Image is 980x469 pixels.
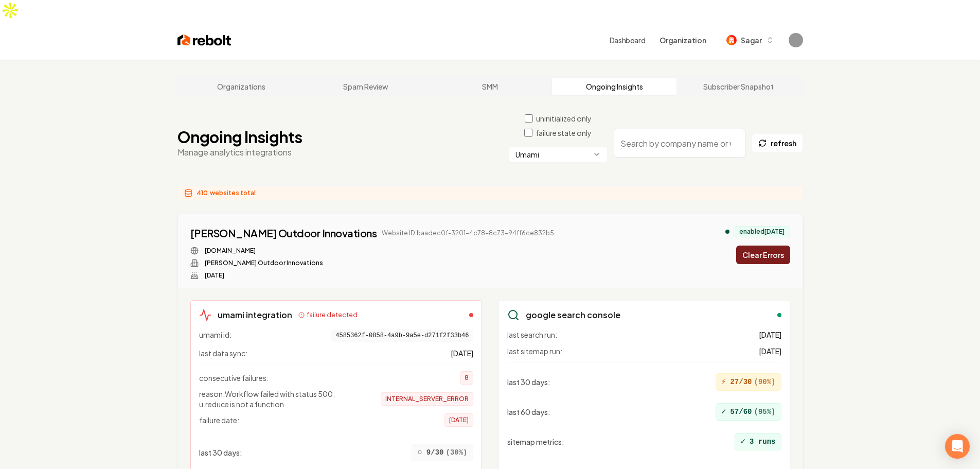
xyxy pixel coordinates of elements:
[331,329,473,342] span: 4585362f-0858-4a9b-9a5e-d271f2f33b46
[789,33,803,47] img: Sagar Soni
[725,230,729,234] div: analytics enabled
[614,129,745,158] input: Search by company name or website ID
[754,407,775,417] span: ( 95 %)
[190,226,377,240] a: [PERSON_NAME] Outdoor Innovations
[382,229,554,237] span: Website ID: baadec0f-3201-4c78-8c73-94ff6ce832b5
[199,373,269,383] span: consecutive failures:
[507,407,550,417] span: last 60 days :
[210,189,256,197] span: websites total
[205,247,256,255] a: [DOMAIN_NAME]
[177,146,302,159] p: Manage analytics integrations
[381,392,473,406] span: INTERNAL_SERVER_ERROR
[180,78,304,95] a: Organizations
[741,35,761,46] span: Sagar
[552,78,676,95] a: Ongoing Insights
[752,134,803,152] button: refresh
[721,376,726,388] span: ⚡
[777,313,781,317] div: enabled
[507,329,557,340] span: last search run:
[536,113,592,124] label: uninitialized only
[177,33,231,47] img: Rebolt Logo
[716,373,781,391] div: 27/30
[304,78,428,95] a: Spam Review
[945,434,970,459] div: Open Intercom Messenger
[526,309,620,321] h3: google search console
[736,246,790,264] button: Clear Errors
[218,309,292,321] h3: umami integration
[199,348,247,358] span: last data sync:
[507,346,562,356] span: last sitemap run:
[307,311,358,319] span: failure detected
[460,371,473,385] span: 8
[507,377,550,387] span: last 30 days :
[451,348,473,358] span: [DATE]
[759,329,781,340] span: [DATE]
[428,78,553,95] a: SMM
[716,403,781,421] div: 57/60
[199,389,364,409] span: reason: Workflow failed with status 500: u.reduce is not a function
[754,377,775,387] span: ( 90 %)
[735,433,781,450] div: 3 runs
[177,128,302,146] h1: Ongoing Insights
[199,415,239,425] span: failure date:
[721,406,726,418] span: ✓
[610,35,646,45] a: Dashboard
[653,31,712,49] button: Organization
[507,437,564,447] span: sitemap metrics :
[417,446,422,459] span: ○
[412,444,473,461] div: 9/30
[726,35,737,45] img: Sagar
[444,413,473,427] span: [DATE]
[199,329,231,342] span: umami id:
[789,33,803,47] button: Open user button
[190,247,555,255] div: Website
[199,447,242,458] span: last 30 days :
[759,346,781,356] span: [DATE]
[676,78,801,95] a: Subscriber Snapshot
[740,436,745,448] span: ✓
[446,447,467,458] span: ( 30 %)
[469,313,473,317] div: failed
[734,226,790,237] div: enabled [DATE]
[197,189,208,197] span: 410
[536,128,592,138] label: failure state only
